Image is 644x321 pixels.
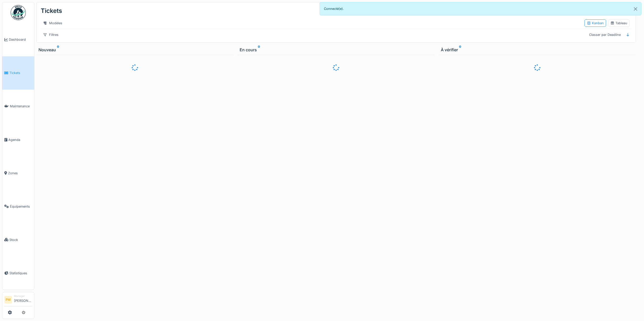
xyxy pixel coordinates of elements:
a: Tickets [2,56,34,90]
li: PM [4,296,12,304]
sup: 0 [57,47,59,53]
div: Classer par Deadline [587,31,623,38]
div: Modèles [41,19,65,27]
sup: 0 [258,47,260,53]
a: Équipements [2,190,34,223]
div: Filtres [41,31,61,38]
span: Zones [8,171,32,176]
span: Agenda [8,137,32,142]
span: Équipements [10,204,32,209]
a: Dashboard [2,23,34,56]
a: Maintenance [2,90,34,123]
div: En cours [240,47,433,53]
div: Kanban [587,21,604,26]
span: Maintenance [10,104,32,109]
div: Tableau [610,21,627,26]
span: Statistiques [9,271,32,276]
div: Nouveau [38,47,232,53]
a: PM Manager[PERSON_NAME] [4,294,32,306]
a: Zones [2,156,34,190]
span: Dashboard [9,37,32,42]
img: Badge_color-CXgf-gQk.svg [11,5,26,20]
a: Statistiques [2,256,34,290]
a: Agenda [2,123,34,156]
button: Close [630,2,641,16]
div: Tickets [41,4,62,17]
div: Manager [14,294,32,298]
div: À vérifier [441,47,634,53]
sup: 0 [459,47,461,53]
span: Stock [9,237,32,242]
div: Connecté(e). [320,2,642,15]
li: [PERSON_NAME] [14,294,32,305]
a: Stock [2,223,34,256]
span: Tickets [9,70,32,75]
